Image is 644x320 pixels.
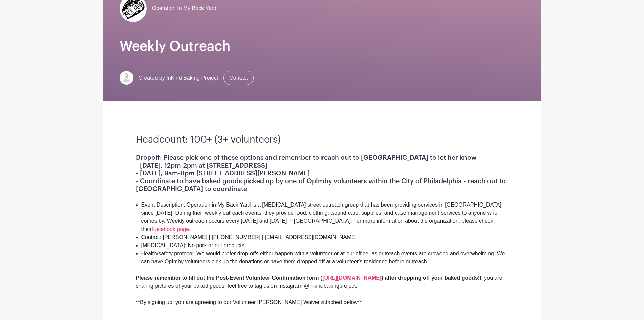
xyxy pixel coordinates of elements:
[152,4,217,13] span: Operation In My Back Yard
[141,241,508,250] li: [MEDICAL_DATA]: No pork or nut products
[136,298,508,306] div: **By signing up, you are agreeing to our Volunteer [PERSON_NAME] Waiver attached below**
[136,275,323,281] strong: Please remember to fill out the Post-Event Volunteer Confirmation form (
[141,233,508,241] li: Contact: [PERSON_NAME] | [PHONE_NUMBER] | [EMAIL_ADDRESS][DOMAIN_NAME]
[136,154,508,177] h1: Dropoff: Please pick one of these options and remember to reach out to [GEOGRAPHIC_DATA] to let h...
[139,74,218,82] span: Created by InKind Baking Project
[120,38,525,55] h1: Weekly Outreach
[120,71,133,85] img: InKind-Logo.jpg
[223,71,254,85] a: Contact
[136,177,508,193] h1: - Coordinate to have baked goods picked up by one of OpImby volunteers within the City of Philade...
[381,275,480,281] strong: ) after dropping off your baked goods!
[136,274,508,290] div: If you are sharing pictures of your baked goods, feel free to tag us on Instagram @inkindbakingpr...
[141,250,508,266] li: Health/safety protocol: We would prefer drop-offs either happen with a volunteer or at our office...
[152,226,189,232] a: Facebook page
[141,201,508,233] li: Event Description: Operation in My Back Yard is a [MEDICAL_DATA] street outreach group that has b...
[322,275,381,281] a: [URL][DOMAIN_NAME]
[136,134,508,146] h3: Headcount: 100+ (3+ volunteers)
